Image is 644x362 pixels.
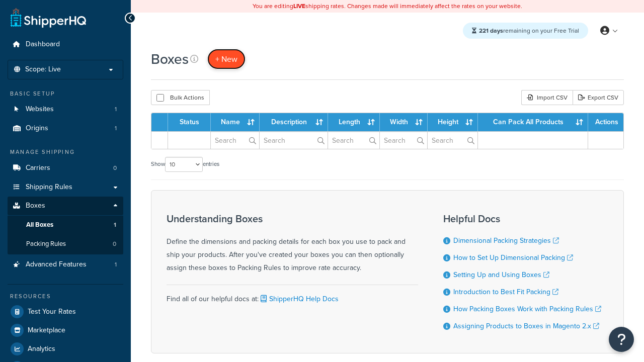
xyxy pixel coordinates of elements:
li: Carriers [8,159,123,177]
a: Shipping Rules [8,178,123,197]
a: Test Your Rates [8,303,123,321]
div: Find all of our helpful docs at: [167,285,418,306]
div: Define the dimensions and packing details for each box you use to pack and ship your products. Af... [167,213,418,275]
th: Length [328,113,380,131]
a: Dimensional Packing Strategies [453,235,559,246]
span: 1 [114,221,116,229]
span: 1 [115,105,117,114]
div: Manage Shipping [8,148,123,156]
span: Test Your Rates [28,308,76,316]
div: Basic Setup [8,89,123,98]
th: Height [428,113,478,131]
div: Resources [8,292,123,301]
input: Search [211,132,259,149]
span: Analytics [28,345,55,353]
li: Origins [8,119,123,138]
a: Assigning Products to Boxes in Magento 2.x [453,321,599,331]
li: Websites [8,100,123,119]
span: Boxes [26,202,45,210]
span: Dashboard [26,40,60,49]
h3: Understanding Boxes [167,213,418,224]
th: Width [380,113,427,131]
a: Boxes [8,197,123,215]
h1: Boxes [151,49,189,69]
span: Packing Rules [26,240,66,248]
label: Show entries [151,157,219,172]
span: 0 [113,164,117,172]
span: Marketplace [28,326,65,335]
a: + New [207,49,246,69]
li: Advanced Features [8,255,123,274]
span: Advanced Features [26,260,87,269]
span: 1 [115,260,117,269]
th: Can Pack All Products [478,113,588,131]
span: Websites [26,105,54,114]
span: Scope: Live [25,65,61,74]
span: Shipping Rules [26,183,72,192]
th: Actions [588,113,623,131]
li: Boxes [8,197,123,254]
span: All Boxes [26,221,53,229]
a: Marketplace [8,321,123,339]
a: Introduction to Best Fit Packing [453,287,558,297]
button: Bulk Actions [151,90,210,105]
h3: Helpful Docs [443,213,601,224]
a: How to Set Up Dimensional Packing [453,252,573,263]
th: Description [260,113,328,131]
div: remaining on your Free Trial [463,23,588,39]
span: Carriers [26,164,50,172]
a: Origins 1 [8,119,123,138]
a: Carriers 0 [8,159,123,177]
th: Name [211,113,260,131]
span: 1 [115,124,117,133]
b: LIVE [293,2,305,11]
a: Analytics [8,340,123,358]
a: How Packing Boxes Work with Packing Rules [453,304,601,314]
button: Open Resource Center [609,327,634,352]
input: Search [428,132,477,149]
div: Import CSV [521,90,573,105]
th: Status [168,113,211,131]
input: Search [328,132,379,149]
a: Dashboard [8,35,123,54]
strong: 221 days [479,26,503,35]
a: ShipperHQ Home [11,8,86,28]
select: Showentries [165,157,203,172]
a: All Boxes 1 [8,216,123,234]
li: Packing Rules [8,235,123,253]
a: Packing Rules 0 [8,235,123,253]
input: Search [380,132,427,149]
input: Search [260,132,328,149]
a: Export CSV [573,90,624,105]
a: Websites 1 [8,100,123,119]
li: All Boxes [8,216,123,234]
a: Setting Up and Using Boxes [453,269,549,280]
span: 0 [113,240,116,248]
span: + New [215,53,237,65]
a: ShipperHQ Help Docs [259,294,339,304]
span: Origins [26,124,48,133]
a: Advanced Features 1 [8,255,123,274]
